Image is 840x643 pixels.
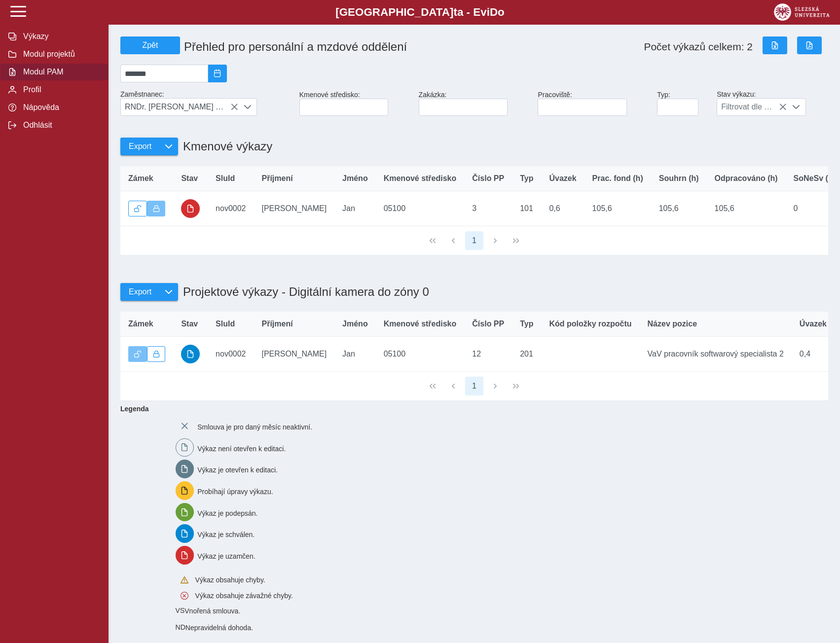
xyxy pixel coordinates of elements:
td: Jan [334,191,376,226]
td: [PERSON_NAME] [254,336,335,371]
span: Prac. fond (h) [592,174,643,183]
td: VaV pracovník softwarový specialista 2 [640,336,792,371]
span: Číslo PP [472,174,504,183]
span: Příjmení [262,174,293,183]
span: Výkaz je uzamčen. [197,552,256,560]
span: Stav [181,320,198,328]
td: 101 [512,191,541,226]
button: Export do PDF [797,36,822,54]
span: Export [129,287,151,296]
td: 105,6 [651,191,707,226]
div: Stav výkazu: [713,86,832,120]
span: SluId [216,320,235,328]
button: uzamčeno [181,199,200,218]
button: Výkaz je odemčen. [128,346,147,362]
td: 105,6 [707,191,786,226]
span: RNDr. [PERSON_NAME] Ph.D. [121,99,238,115]
td: nov0002 [208,191,254,226]
span: Vnořená smlouva. [184,607,240,615]
span: Úvazek [549,174,576,183]
span: Modul projektů [20,50,100,59]
button: Výkaz uzamčen. [147,201,166,216]
span: D [490,6,498,18]
button: Export do Excelu [763,36,787,54]
span: Probíhají úpravy výkazu. [197,488,273,496]
td: 105,6 [584,191,651,226]
span: Číslo PP [472,320,504,328]
span: o [498,6,505,18]
button: Export [120,283,159,301]
button: 1 [465,377,484,395]
button: Odemknout výkaz. [128,201,147,216]
td: 3 [464,191,512,226]
span: Příjmení [262,320,293,328]
span: SoNeSv (h) [794,174,836,183]
span: Stav [181,174,198,183]
span: Počet výkazů celkem: 2 [644,41,753,53]
h1: Přehled pro personální a mzdové oddělení [180,36,538,58]
span: t [453,6,457,18]
div: Pracoviště: [534,87,653,120]
span: Profil [20,85,100,94]
span: Úvazek [800,320,827,328]
span: Filtrovat dle stavu [717,99,787,115]
span: Výkaz obsahuje závažné chyby. [195,592,293,600]
span: Jméno [342,320,368,328]
button: Export [120,138,159,155]
h1: Kmenové výkazy [178,135,272,158]
td: nov0002 [208,336,254,371]
span: Zámek [128,174,153,183]
button: Uzamknout lze pouze výkaz, který je podepsán a schválen. [147,346,166,362]
span: Výkaz není otevřen k editaci. [197,444,286,452]
span: Export [129,142,151,151]
b: [GEOGRAPHIC_DATA] a - Evi [30,6,810,19]
span: Kmenové středisko [384,174,457,183]
span: Výkazy [20,32,100,41]
span: Výkaz je schválen. [197,531,255,538]
span: Výkaz obsahuje chyby. [195,576,265,584]
span: Smlouva je pro daný měsíc neaktivní. [197,423,312,431]
td: 12 [464,336,512,371]
span: Zpět [125,41,176,50]
span: Výkaz je podepsán. [197,509,257,517]
span: Kód položky rozpočtu [549,320,631,328]
button: 2025/09 [208,65,227,82]
td: Jan [334,336,376,371]
button: schváleno [181,345,200,363]
button: Zpět [120,36,180,54]
span: Název pozice [648,320,697,328]
td: 05100 [376,191,465,226]
span: Jméno [342,174,368,183]
b: Legenda [116,401,824,417]
span: Odhlásit [20,121,100,130]
span: Nápověda [20,103,100,112]
span: Souhrn (h) [659,174,699,183]
div: Zaměstnanec: [116,86,295,120]
td: 0,6 [541,191,584,226]
span: Modul PAM [20,68,100,76]
span: Zámek [128,320,153,328]
td: 0,4 [792,336,835,371]
div: Zakázka: [415,87,534,120]
span: Kmenové středisko [384,320,457,328]
td: 201 [512,336,541,371]
span: SluId [216,174,235,183]
td: 05100 [376,336,465,371]
span: Odpracováno (h) [715,174,778,183]
span: Typ [520,174,533,183]
h1: Projektové výkazy - Digitální kamera do zóny 0 [178,280,429,304]
div: Typ: [653,87,713,120]
td: [PERSON_NAME] [254,191,335,226]
span: Výkaz je otevřen k editaci. [197,466,278,474]
span: Typ [520,320,533,328]
span: Smlouva vnořená do kmene [176,623,185,631]
img: logo_web_su.png [774,3,830,21]
span: Smlouva vnořená do kmene [176,607,185,614]
div: Kmenové středisko: [295,87,415,120]
span: Nepravidelná dohoda. [185,624,253,632]
button: 1 [465,231,484,250]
